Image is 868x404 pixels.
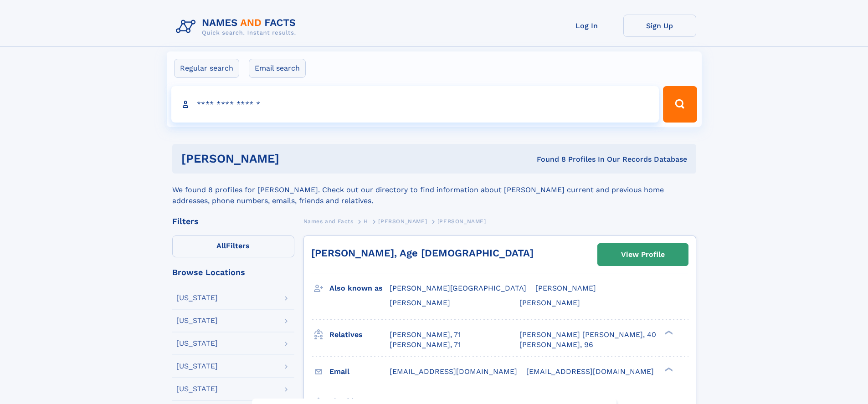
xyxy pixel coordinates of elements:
span: [PERSON_NAME] [519,298,580,307]
div: ❯ [663,329,673,335]
span: [EMAIL_ADDRESS][DOMAIN_NAME] [526,367,654,376]
div: View Profile [621,244,665,265]
span: [EMAIL_ADDRESS][DOMAIN_NAME] [390,367,517,376]
div: Browse Locations [172,268,294,276]
span: [PERSON_NAME] [378,218,427,225]
span: [PERSON_NAME] [535,284,596,292]
button: Search Button [663,86,697,123]
div: [US_STATE] [176,363,218,370]
div: ❯ [663,366,673,372]
span: [PERSON_NAME] [437,218,486,225]
a: Log In [550,15,623,37]
span: All [216,241,226,250]
a: [PERSON_NAME], 71 [390,330,461,340]
img: Logo Names and Facts [172,15,303,39]
input: search input [171,86,659,123]
h1: [PERSON_NAME] [181,153,408,164]
a: [PERSON_NAME], 71 [390,340,461,350]
h3: Email [329,364,390,379]
a: [PERSON_NAME] [378,215,427,227]
div: [US_STATE] [176,317,218,324]
label: Email search [249,59,306,78]
div: [US_STATE] [176,340,218,347]
a: H [364,215,368,227]
div: Found 8 Profiles In Our Records Database [408,154,687,164]
a: Sign Up [623,15,696,37]
a: View Profile [598,244,688,266]
div: [US_STATE] [176,294,218,302]
div: [US_STATE] [176,385,218,393]
div: Filters [172,217,294,225]
a: [PERSON_NAME], Age [DEMOGRAPHIC_DATA] [311,247,534,259]
div: We found 8 profiles for [PERSON_NAME]. Check out our directory to find information about [PERSON_... [172,174,696,206]
label: Filters [172,235,294,257]
h3: Relatives [329,327,390,343]
h3: Also known as [329,281,390,296]
a: Names and Facts [303,215,354,227]
label: Regular search [174,59,239,78]
a: [PERSON_NAME], 96 [519,340,593,350]
a: [PERSON_NAME] [PERSON_NAME], 40 [519,330,656,340]
span: [PERSON_NAME][GEOGRAPHIC_DATA] [390,284,526,292]
span: H [364,218,368,225]
span: [PERSON_NAME] [390,298,450,307]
